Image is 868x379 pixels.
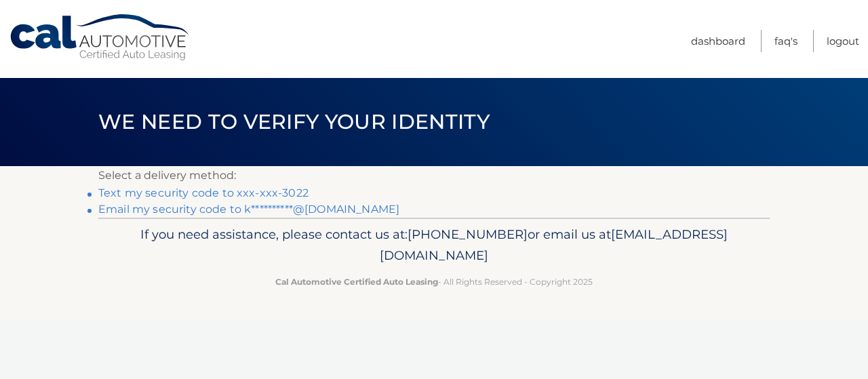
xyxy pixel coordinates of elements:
[9,14,192,62] a: Cal Automotive
[408,226,528,242] span: [PHONE_NUMBER]
[827,30,859,52] a: Logout
[107,275,761,289] p: - All Rights Reserved - Copyright 2025
[107,224,761,267] p: If you need assistance, please contact us at: or email us at
[98,186,309,199] a: Text my security code to xxx-xxx-3022
[275,277,438,287] strong: Cal Automotive Certified Auto Leasing
[98,166,770,185] p: Select a delivery method:
[774,30,797,52] a: FAQ's
[98,203,399,216] a: Email my security code to k**********@[DOMAIN_NAME]
[691,30,745,52] a: Dashboard
[98,109,490,134] span: We need to verify your identity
